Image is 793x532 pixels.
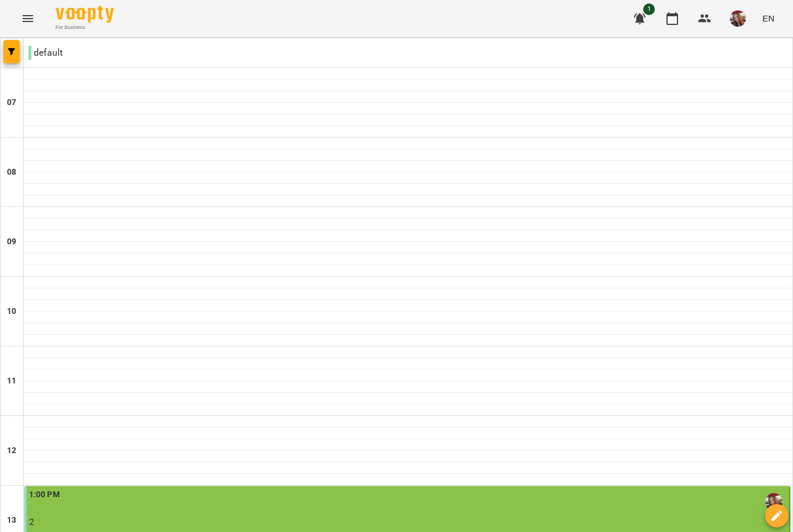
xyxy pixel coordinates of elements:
[7,96,16,109] h6: 07
[7,166,16,179] h6: 08
[29,488,60,501] label: 1:00 PM
[730,10,746,27] img: 67504ac152b1835d9c7ace4e6127cb00.jpg
[762,12,774,24] span: EN
[7,514,16,527] h6: 13
[7,444,16,457] h6: 12
[7,305,16,318] h6: 10
[56,6,114,23] img: Voopty Logo
[14,5,42,32] button: Menu
[765,493,783,511] img: Anastasia
[758,8,779,29] button: EN
[643,3,655,15] span: 1
[29,515,787,529] p: 2
[28,46,63,60] p: default
[56,24,114,31] span: For Business
[7,375,16,388] h6: 11
[7,236,16,248] h6: 09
